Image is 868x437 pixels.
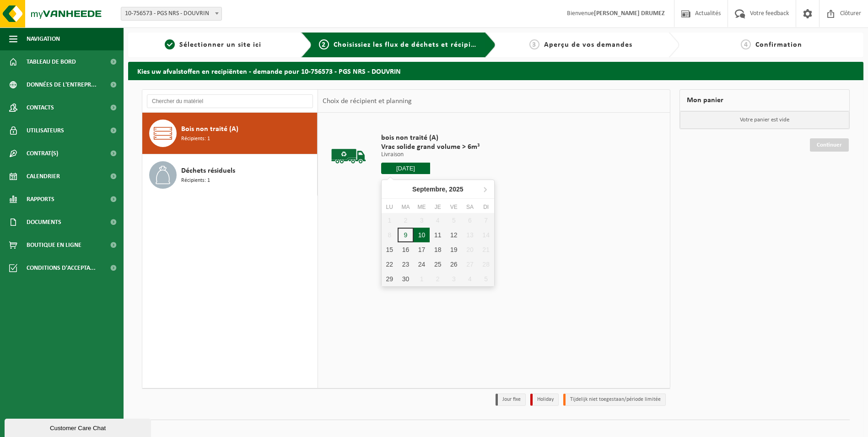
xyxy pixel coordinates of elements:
[318,90,416,113] div: Choix de récipient et planning
[679,89,850,111] div: Mon panier
[430,242,446,257] div: 18
[381,133,480,142] span: bois non traité (A)
[27,96,54,119] span: Contacts
[181,176,210,185] span: Récipients: 1
[27,50,76,73] span: Tableau de bord
[382,272,398,286] div: 29
[165,39,175,49] span: 1
[398,242,414,257] div: 16
[446,257,462,272] div: 26
[446,242,462,257] div: 19
[529,39,539,49] span: 3
[414,228,430,242] div: 10
[398,272,414,286] div: 30
[414,202,430,212] div: Me
[142,113,318,154] button: Bois non traité (A) Récipients: 1
[446,228,462,242] div: 12
[334,41,486,49] span: Choisissiez les flux de déchets et récipients
[449,186,463,192] i: 2025
[496,393,526,406] li: Jour fixe
[381,163,431,174] input: Sélectionnez date
[27,234,81,257] span: Boutique en ligne
[530,393,559,406] li: Holiday
[27,188,54,211] span: Rapports
[382,202,398,212] div: Lu
[810,138,849,152] a: Continuer
[446,272,462,286] div: 3
[409,182,467,197] div: Septembre,
[594,10,665,17] strong: [PERSON_NAME] DRUMEZ
[27,73,97,96] span: Données de l'entrepr...
[142,154,318,196] button: Déchets résiduels Récipients: 1
[446,202,462,212] div: Ve
[133,39,294,50] a: 1Sélectionner un site ici
[430,202,446,212] div: Je
[5,417,153,437] iframe: chat widget
[382,257,398,272] div: 22
[430,257,446,272] div: 25
[27,257,96,279] span: Conditions d'accepta...
[181,165,235,176] span: Déchets résiduels
[27,27,60,50] span: Navigation
[147,94,313,108] input: Chercher du matériel
[381,152,480,158] p: Livraison
[27,165,60,188] span: Calendrier
[430,228,446,242] div: 11
[680,111,849,129] p: Votre panier est vide
[414,257,430,272] div: 24
[27,211,61,234] span: Documents
[398,257,414,272] div: 23
[128,62,863,80] h2: Kies uw afvalstoffen en recipiënten - demande pour 10-756573 - PGS NRS - DOUVRIN
[462,202,478,212] div: Sa
[181,135,210,143] span: Récipients: 1
[27,142,58,165] span: Contrat(s)
[755,41,802,49] span: Confirmation
[563,393,666,406] li: Tijdelijk niet toegestaan/période limitée
[121,7,221,20] span: 10-756573 - PGS NRS - DOUVRIN
[381,142,480,152] span: Vrac solide grand volume > 6m³
[27,119,64,142] span: Utilisateurs
[430,272,446,286] div: 2
[414,242,430,257] div: 17
[319,39,329,49] span: 2
[382,242,398,257] div: 15
[398,202,414,212] div: Ma
[121,7,222,21] span: 10-756573 - PGS NRS - DOUVRIN
[741,39,751,49] span: 4
[179,41,261,49] span: Sélectionner un site ici
[181,124,238,135] span: Bois non traité (A)
[398,228,414,242] div: 9
[478,202,494,212] div: Di
[544,41,632,49] span: Aperçu de vos demandes
[414,272,430,286] div: 1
